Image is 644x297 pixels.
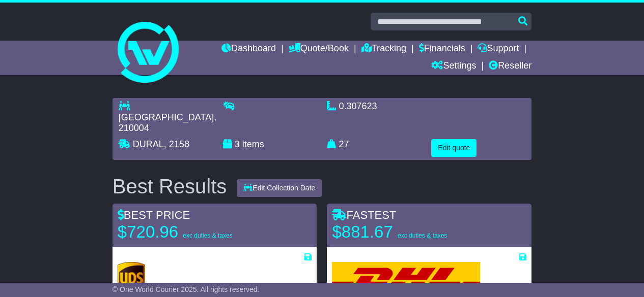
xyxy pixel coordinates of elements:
[164,139,189,149] span: , 2158
[118,222,245,242] p: $720.96
[361,41,406,58] a: Tracking
[339,139,349,149] span: 27
[332,262,480,294] img: DHL: Express Worldwide Import
[235,139,240,149] span: 3
[221,41,276,58] a: Dashboard
[339,101,377,111] span: 0.307623
[237,179,322,197] button: Edit Collection Date
[398,232,447,239] span: exc duties & taxes
[242,139,264,149] span: items
[431,58,476,75] a: Settings
[133,139,164,149] span: DURAL
[431,139,477,157] button: Edit quote
[289,41,349,58] a: Quote/Book
[118,262,145,294] img: UPS (new): Express Saver Import
[118,209,190,221] span: BEST PRICE
[113,285,260,293] span: © One World Courier 2025. All rights reserved.
[119,112,216,134] span: , 210004
[332,222,459,242] p: $881.67
[332,209,396,221] span: FASTEST
[478,41,519,58] a: Support
[419,41,465,58] a: Financials
[107,175,232,197] div: Best Results
[489,58,531,75] a: Reseller
[183,232,232,239] span: exc duties & taxes
[119,112,214,122] span: [GEOGRAPHIC_DATA]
